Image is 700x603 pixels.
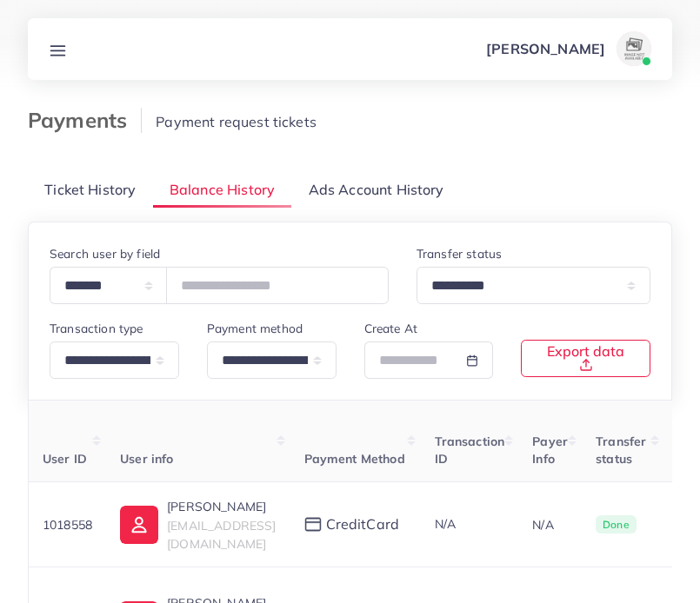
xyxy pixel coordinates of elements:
label: Transaction type [50,320,143,337]
span: Transfer status [596,434,646,467]
span: User ID [43,451,87,467]
span: Balance History [170,180,275,200]
p: N/A [532,514,568,535]
span: Ticket History [44,180,136,200]
label: Transfer status [417,245,502,262]
img: payment [304,517,322,532]
label: Search user by field [50,245,160,262]
span: Export data [543,344,629,372]
span: [EMAIL_ADDRESS][DOMAIN_NAME] [167,518,276,551]
span: Done [596,515,637,534]
button: Export data [521,340,650,377]
span: creditCard [326,514,400,534]
a: [PERSON_NAME]avatar [477,31,658,66]
span: Payment request tickets [156,113,317,130]
p: [PERSON_NAME] [486,38,605,59]
span: Ads Account History [309,180,444,200]
img: ic-user-info.36bf1079.svg [120,506,158,544]
p: [PERSON_NAME] [167,496,276,517]
p: 1018558 [43,514,92,535]
span: Payment Method [304,451,405,467]
img: avatar [617,31,651,66]
span: User info [120,451,173,467]
span: Transaction ID [435,434,505,467]
label: Payment method [207,320,303,337]
span: N/A [435,516,456,532]
h3: Payments [28,108,142,133]
span: Payer Info [532,434,568,467]
label: Create At [364,320,417,337]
